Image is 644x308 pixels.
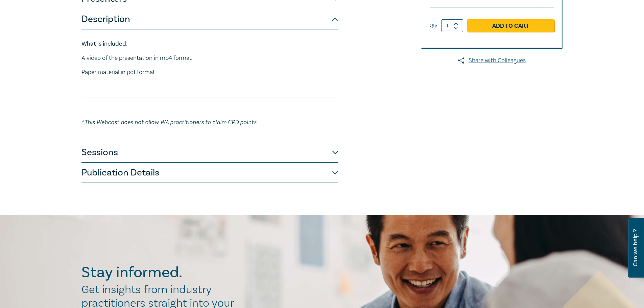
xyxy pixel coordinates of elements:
[81,40,127,48] strong: What is included:
[632,222,639,274] span: Can we help ?
[81,9,338,29] button: Description
[81,163,338,183] button: Publication Details
[467,19,554,32] a: Add to Cart
[81,142,338,163] button: Sessions
[430,22,437,29] label: Qty
[81,68,338,77] p: Paper material in pdf format
[421,56,563,65] a: Share with Colleagues
[442,19,463,32] input: 1
[81,54,338,63] p: A video of the presentation in mp4 format
[81,118,257,125] em: * This Webcast does not allow WA practitioners to claim CPD points
[81,264,241,281] h2: Stay informed.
